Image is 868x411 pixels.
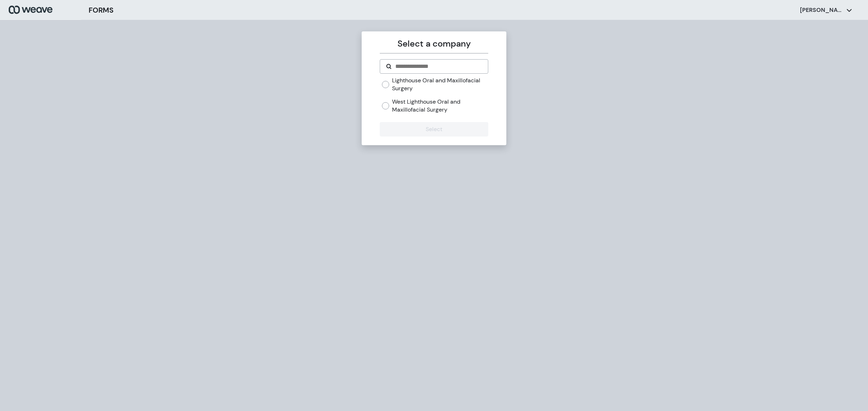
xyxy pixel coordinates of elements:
p: Select a company [380,37,488,50]
input: Search [395,62,482,71]
button: Select [380,122,488,137]
p: [PERSON_NAME] [800,6,843,14]
label: West Lighthouse Oral and Maxillofacial Surgery [392,98,488,113]
label: Lighthouse Oral and Maxillofacial Surgery [392,77,488,92]
h3: FORMS [89,5,114,16]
